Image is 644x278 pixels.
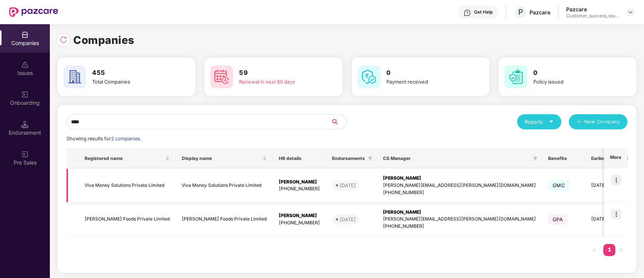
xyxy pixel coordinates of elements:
[463,9,471,17] img: svg+xml;base64,PHN2ZyBpZD0iSGVscC0zMngzMiIgeG1sbnM9Imh0dHA6Ly93d3cudzMub3JnLzIwMDAvc3ZnIiB3aWR0aD...
[518,8,523,17] span: P
[239,78,321,85] div: Renewal in next 60 days
[585,169,634,203] td: [DATE]
[176,148,273,169] th: Display name
[332,155,365,162] span: Endorsements
[21,61,29,68] img: svg+xml;base64,PHN2ZyBpZD0iSXNzdWVzX2Rpc2FibGVkIiB4bWxucz0iaHR0cDovL3d3dy53My5vcmcvMjAwMC9zdmciIH...
[383,182,536,189] div: [PERSON_NAME][EMAIL_ADDRESS][PERSON_NAME][DOMAIN_NAME]
[9,7,58,17] img: New Pazcare Logo
[79,203,176,237] td: [PERSON_NAME] Foods Private Limited
[566,6,619,13] div: Pazcare
[279,179,320,186] div: [PERSON_NAME]
[533,68,615,78] h3: 0
[210,65,233,88] img: svg+xml;base64,PHN2ZyB4bWxucz0iaHR0cDovL3d3dy53My5vcmcvMjAwMC9zdmciIHdpZHRoPSI2MCIgaGVpZ2h0PSI2MC...
[533,78,615,85] div: Policy issued
[542,148,585,169] th: Benefits
[358,65,380,88] img: svg+xml;base64,PHN2ZyB4bWxucz0iaHR0cDovL3d3dy53My5vcmcvMjAwMC9zdmciIHdpZHRoPSI2MCIgaGVpZ2h0PSI2MC...
[585,148,634,169] th: Earliest Renewal
[611,209,621,219] img: icon
[176,169,273,203] td: Viva Money Solutions Private Limited
[21,31,29,39] img: svg+xml;base64,PHN2ZyBpZD0iQ29tcGFuaWVzIiB4bWxucz0iaHR0cDovL3d3dy53My5vcmcvMjAwMC9zdmciIHdpZHRoPS...
[584,118,620,126] span: New Company
[383,209,536,216] div: [PERSON_NAME]
[279,219,320,227] div: [PHONE_NUMBER]
[340,216,356,223] div: [DATE]
[588,244,600,256] li: Previous Page
[530,9,550,16] div: Pazcare
[615,244,627,256] button: right
[549,119,554,124] span: caret-down
[619,248,624,252] span: right
[79,148,176,169] th: Registered name
[603,244,615,255] a: 1
[383,189,536,196] div: [PHONE_NUMBER]
[273,148,326,169] th: HR details
[92,78,174,85] div: Total Companies
[603,244,615,256] li: 1
[60,36,67,43] img: svg+xml;base64,PHN2ZyBpZD0iUmVsb2FkLTMyeDMyIiB4bWxucz0iaHR0cDovL3d3dy53My5vcmcvMjAwMC9zdmciIHdpZH...
[566,13,619,19] div: Customer_success_team_lead
[111,136,141,141] span: 2 companies.
[73,32,134,48] h1: Companies
[21,121,29,128] img: svg+xml;base64,PHN2ZyB3aWR0aD0iMTQuNSIgaGVpZ2h0PSIxNC41IiB2aWV3Qm94PSIwIDAgMTYgMTYiIGZpbGw9Im5vbm...
[386,78,468,85] div: Payment received
[331,114,347,129] button: search
[588,244,600,256] button: left
[366,154,374,163] span: filter
[531,154,539,163] span: filter
[176,203,273,237] td: [PERSON_NAME] Foods Private Limited
[548,180,570,191] span: GMC
[615,244,627,256] li: Next Page
[604,148,627,169] th: More
[383,216,536,223] div: [PERSON_NAME][EMAIL_ADDRESS][PERSON_NAME][DOMAIN_NAME]
[592,248,596,252] span: left
[21,151,29,158] img: svg+xml;base64,PHN2ZyB3aWR0aD0iMjAiIGhlaWdodD0iMjAiIHZpZXdCb3g9IjAgMCAyMCAyMCIgZmlsbD0ibm9uZSIgeG...
[548,214,567,225] span: GPA
[63,65,86,88] img: svg+xml;base64,PHN2ZyB4bWxucz0iaHR0cDovL3d3dy53My5vcmcvMjAwMC9zdmciIHdpZHRoPSI2MCIgaGVpZ2h0PSI2MC...
[79,169,176,203] td: Viva Money Solutions Private Limited
[585,203,634,237] td: [DATE]
[92,68,174,78] h3: 455
[279,212,320,219] div: [PERSON_NAME]
[383,155,530,162] span: CS Manager
[611,175,621,185] img: icon
[331,119,346,125] span: search
[533,156,537,161] span: filter
[340,182,356,189] div: [DATE]
[21,91,29,98] img: svg+xml;base64,PHN2ZyB3aWR0aD0iMjAiIGhlaWdodD0iMjAiIHZpZXdCb3g9IjAgMCAyMCAyMCIgZmlsbD0ibm9uZSIgeG...
[627,9,633,15] img: svg+xml;base64,PHN2ZyBpZD0iRHJvcGRvd24tMzJ4MzIiIHhtbG5zPSJodHRwOi8vd3d3LnczLm9yZy8yMDAwL3N2ZyIgd2...
[182,155,261,162] span: Display name
[386,68,468,78] h3: 0
[576,119,581,125] span: plus
[368,156,372,161] span: filter
[569,114,627,129] button: plusNew Company
[474,9,493,15] div: Get Help
[239,68,321,78] h3: 59
[505,65,527,88] img: svg+xml;base64,PHN2ZyB4bWxucz0iaHR0cDovL3d3dy53My5vcmcvMjAwMC9zdmciIHdpZHRoPSI2MCIgaGVpZ2h0PSI2MC...
[383,223,536,230] div: [PHONE_NUMBER]
[66,136,141,141] span: Showing results for
[279,185,320,193] div: [PHONE_NUMBER]
[383,175,536,182] div: [PERSON_NAME]
[525,118,554,126] div: Reports
[85,155,164,162] span: Registered name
